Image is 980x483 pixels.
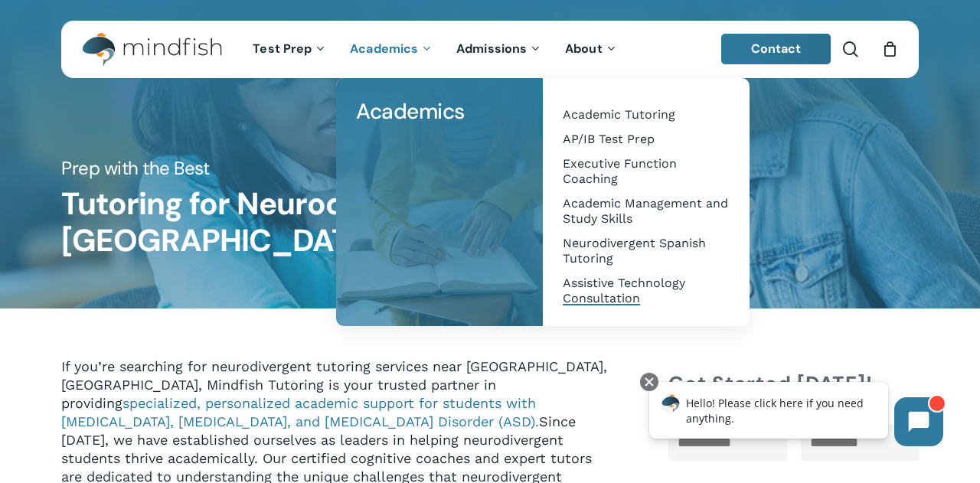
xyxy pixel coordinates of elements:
[563,107,675,122] span: Academic Tutoring
[61,186,918,259] h1: Tutoring for Neurodivergent Students in [GEOGRAPHIC_DATA], [GEOGRAPHIC_DATA]
[61,21,919,78] header: Main Menu
[356,97,465,126] span: Academics
[456,41,527,57] span: Admissions
[721,34,831,64] a: Contact
[563,276,685,305] span: Assistive Technology Consultation
[751,41,802,57] span: Contact
[241,43,338,56] a: Test Prep
[881,41,898,57] a: Cart
[563,132,655,146] span: AP/IB Test Prep
[558,231,734,271] a: Neurodivergent Spanish Tutoring
[338,43,445,56] a: Academics
[558,152,734,191] a: Executive Function Coaching
[558,103,734,127] a: Academic Tutoring
[558,271,734,311] a: Assistive Technology Consultation
[253,41,312,57] span: Test Prep
[563,156,677,186] span: Executive Function Coaching
[563,196,728,226] span: Academic Management and Study Skills
[558,127,734,152] a: AP/IB Test Prep
[61,156,918,181] h5: Prep with the Best
[558,191,734,231] a: Academic Management and Study Skills
[350,41,418,57] span: Academics
[241,21,629,78] nav: Main Menu
[445,43,554,56] a: Admissions
[554,43,629,56] a: About
[633,370,959,462] iframe: Chatbot
[351,93,528,130] a: Academics
[61,395,539,429] a: specialized, personalized academic support for students with [MEDICAL_DATA], [MEDICAL_DATA], and ...
[563,236,706,266] span: Neurodivergent Spanish Tutoring
[565,41,603,57] span: About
